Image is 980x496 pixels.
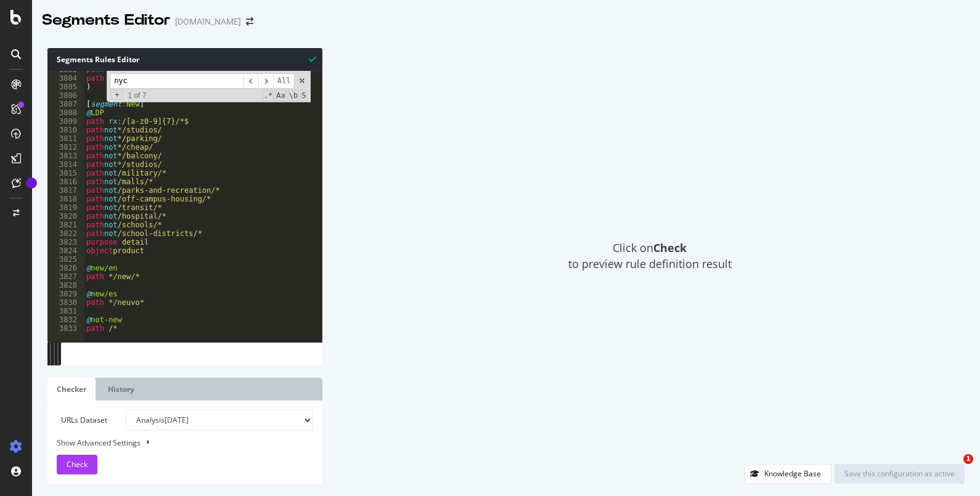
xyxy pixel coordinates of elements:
[568,240,732,272] span: Click on to preview rule definition result
[47,48,322,71] div: Segments Rules Editor
[288,90,299,101] span: Whole Word Search
[47,100,84,108] div: 3807
[26,177,37,189] div: Tooltip anchor
[47,126,84,134] div: 3810
[47,437,304,449] div: Show Advanced Settings
[47,203,84,212] div: 3819
[67,459,88,470] span: Check
[175,15,241,28] div: [DOMAIN_NAME]
[47,324,84,333] div: 3833
[47,229,84,238] div: 3822
[309,53,316,65] span: Syntax is valid
[47,186,84,195] div: 3817
[47,169,84,177] div: 3815
[764,468,821,479] div: Knowledge Base
[273,73,295,89] span: Alt-Enter
[47,83,84,91] div: 3805
[47,177,84,186] div: 3816
[300,90,307,101] span: Search In Selection
[275,90,286,101] span: CaseSensitive Search
[47,410,116,431] label: URLs Dataset
[47,298,84,307] div: 3830
[47,160,84,169] div: 3814
[47,264,84,272] div: 3826
[47,108,84,117] div: 3808
[243,73,258,89] span: ​
[42,10,170,31] div: Segments Editor
[47,152,84,160] div: 3813
[47,221,84,229] div: 3821
[47,238,84,246] div: 3823
[653,240,687,255] strong: Check
[47,134,84,143] div: 3811
[123,91,151,100] span: 1 of 7
[263,90,274,101] span: RegExp Search
[47,143,84,152] div: 3812
[745,468,831,479] a: Knowledge Base
[835,464,965,484] button: Save this configuration as active
[47,74,84,83] div: 3804
[47,281,84,290] div: 3828
[99,378,144,400] a: History
[963,454,973,464] span: 1
[47,255,84,264] div: 3825
[47,117,84,126] div: 3809
[57,455,97,474] button: Check
[47,290,84,298] div: 3829
[47,246,84,255] div: 3824
[47,91,84,100] div: 3806
[745,464,831,484] button: Knowledge Base
[938,454,968,484] iframe: Intercom live chat
[258,73,273,89] span: ​
[110,73,243,89] input: Search for
[47,378,96,400] a: Checker
[47,195,84,203] div: 3818
[47,315,84,324] div: 3832
[844,468,955,479] div: Save this configuration as active
[47,212,84,221] div: 3820
[246,17,253,26] div: arrow-right-arrow-left
[47,272,84,281] div: 3827
[111,90,123,100] span: Toggle Replace mode
[47,307,84,315] div: 3831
